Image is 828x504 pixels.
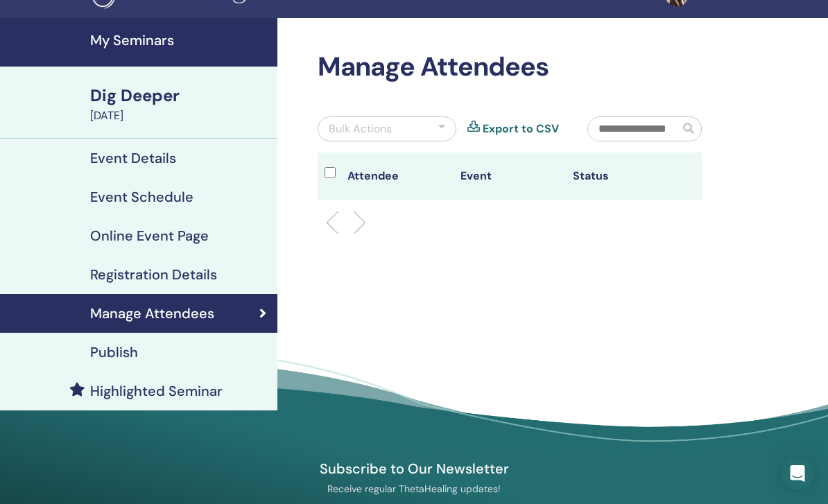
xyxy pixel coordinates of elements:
p: Receive regular ThetaHealing updates! [254,483,574,495]
h4: Event Details [90,150,176,166]
h4: Subscribe to Our Newsletter [254,460,574,478]
h4: Highlighted Seminar [90,383,223,399]
a: Export to CSV [483,121,559,137]
a: Dig Deeper[DATE] [82,84,277,124]
div: Bulk Actions [329,121,392,137]
div: Open Intercom Messenger [781,457,814,490]
h4: My Seminars [90,32,269,49]
th: Event [454,153,567,200]
div: [DATE] [90,107,269,124]
h4: Online Event Page [90,227,209,244]
h4: Publish [90,344,138,360]
h4: Manage Attendees [90,305,214,322]
h4: Event Schedule [90,189,193,205]
div: Dig Deeper [90,84,269,107]
th: Attendee [340,153,454,200]
th: Status [566,153,679,200]
h2: Manage Attendees [318,51,702,83]
h4: Registration Details [90,266,217,283]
